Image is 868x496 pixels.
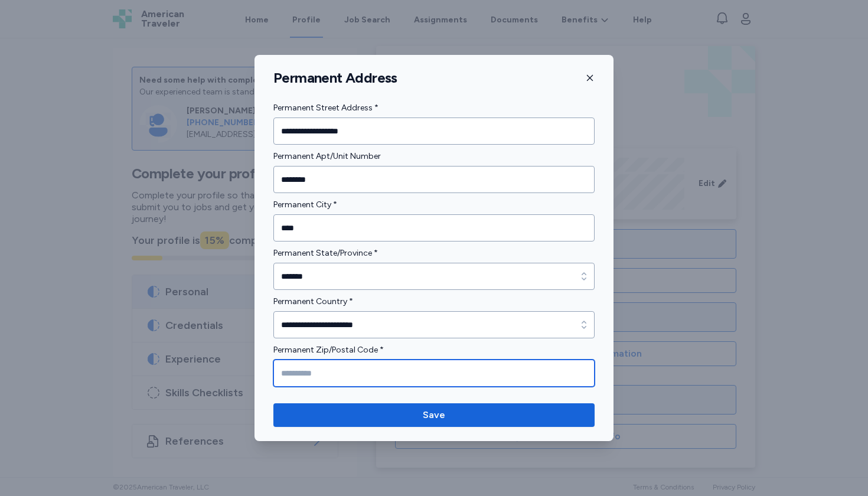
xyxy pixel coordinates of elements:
[273,118,595,145] input: Permanent Street Address *
[273,403,595,427] button: Save
[273,246,595,260] label: Permanent State/Province *
[273,69,397,87] h1: Permanent Address
[273,101,595,115] label: Permanent Street Address *
[273,198,595,212] label: Permanent City *
[273,295,595,309] label: Permanent Country *
[273,360,595,387] input: Permanent Zip/Postal Code *
[273,214,595,242] input: Permanent City *
[273,343,595,357] label: Permanent Zip/Postal Code *
[273,149,595,164] label: Permanent Apt/Unit Number
[273,166,595,193] input: Permanent Apt/Unit Number
[423,408,445,422] span: Save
